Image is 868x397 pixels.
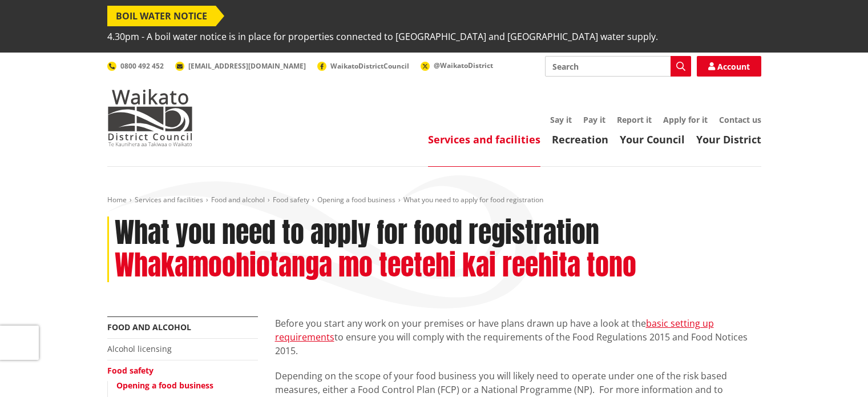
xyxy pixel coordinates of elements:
[697,56,761,77] a: Account
[107,343,172,354] a: Alcohol licensing
[115,216,599,250] h1: What you need to apply for food registration
[330,61,409,71] span: WaikatoDistrictCouncil
[617,114,652,125] a: Report it
[317,195,395,204] a: Opening a food business
[107,365,154,376] a: Food safety
[273,195,309,204] a: Food safety
[317,61,409,71] a: WaikatoDistrictCouncil
[434,61,493,70] span: @WaikatoDistrict
[696,133,761,146] a: Your District
[107,89,193,146] img: Waikato District Council - Te Kaunihera aa Takiwaa o Waikato
[116,380,213,391] a: Opening a food business
[107,6,216,26] span: BOIL WATER NOTICE
[545,56,691,77] input: Search input
[275,317,714,343] a: basic setting up requirements
[583,114,605,125] a: Pay it
[107,61,164,71] a: 0800 492 452
[107,26,658,47] span: 4.30pm - A boil water notice is in place for properties connected to [GEOGRAPHIC_DATA] and [GEOGR...
[403,195,543,204] span: What you need to apply for food registration
[120,61,164,71] span: 0800 492 452
[115,249,636,282] h2: Whakamoohiotanga mo teetehi kai reehita tono
[135,195,203,204] a: Services and facilities
[275,316,761,358] p: Before you start any work on your premises or have plans drawn up have a look at the to ensure yo...
[107,322,191,332] a: Food and alcohol
[175,61,306,71] a: [EMAIL_ADDRESS][DOMAIN_NAME]
[428,133,540,146] a: Services and facilities
[107,195,761,205] nav: breadcrumb
[421,61,493,70] a: @WaikatoDistrict
[620,133,685,146] a: Your Council
[719,114,761,125] a: Contact us
[188,61,306,71] span: [EMAIL_ADDRESS][DOMAIN_NAME]
[550,114,572,125] a: Say it
[663,114,708,125] a: Apply for it
[552,133,608,146] a: Recreation
[211,195,265,204] a: Food and alcohol
[107,195,127,204] a: Home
